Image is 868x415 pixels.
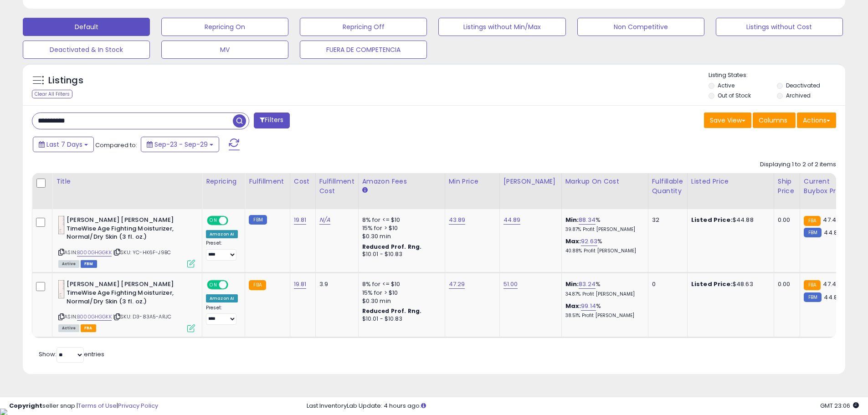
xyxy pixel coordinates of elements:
[154,140,208,149] span: Sep-23 - Sep-29
[113,249,171,256] span: | SKU: YC-HK6F-J9BC
[300,41,427,59] button: FUERA DE COMPETENCIA
[58,260,79,268] span: All listings currently available for purchase on Amazon
[449,280,465,289] a: 47.29
[804,228,822,237] small: FBM
[81,260,97,268] span: FBM
[227,281,241,289] span: OFF
[56,177,198,186] div: Title
[362,216,438,224] div: 8% for <= $10
[652,216,680,224] div: 32
[81,324,96,332] span: FBA
[581,302,596,311] a: 99.14
[206,177,241,186] div: Repricing
[319,215,330,225] a: N/A
[503,215,521,225] a: 44.89
[449,177,496,186] div: Min Price
[804,216,821,226] small: FBA
[579,215,596,225] a: 88.34
[823,215,840,224] span: 47.49
[778,280,793,288] div: 0.00
[58,280,64,298] img: 31aRJi9N7qL._SL40_.jpg
[118,401,158,410] a: Privacy Policy
[760,160,836,169] div: Displaying 1 to 2 of 2 items
[307,402,859,410] div: Last InventoryLab Update: 4 hours ago.
[652,177,683,196] div: Fulfillable Quantity
[718,92,751,99] label: Out of Stock
[691,215,733,224] b: Listed Price:
[565,302,641,319] div: %
[438,18,565,36] button: Listings without Min/Max
[300,18,427,36] button: Repricing Off
[294,280,307,289] a: 19.81
[362,224,438,232] div: 15% for > $10
[565,216,641,233] div: %
[77,249,112,256] a: B000GHGGKK
[113,313,171,320] span: | SKU: D3-83A5-ARJC
[824,228,841,237] span: 44.88
[58,324,79,332] span: All listings currently available for purchase on Amazon
[362,177,441,186] div: Amazon Fees
[362,251,438,258] div: $10.01 - $10.83
[565,215,579,224] b: Min:
[9,402,158,410] div: seller snap | |
[691,280,733,288] b: Listed Price:
[249,215,267,225] small: FBM
[206,294,238,302] div: Amazon AI
[67,280,177,308] b: [PERSON_NAME] [PERSON_NAME] TimeWise Age Fighting Moisturizer, Normal/Dry Skin (3 fl. oz.)
[503,177,558,186] div: [PERSON_NAME]
[804,292,822,302] small: FBM
[691,216,767,224] div: $44.88
[294,215,307,225] a: 19.81
[206,230,238,238] div: Amazon AI
[691,280,767,288] div: $48.63
[565,302,581,310] b: Max:
[58,216,64,234] img: 31aRJi9N7qL._SL40_.jpg
[95,141,137,149] span: Compared to:
[691,177,770,186] div: Listed Price
[362,315,438,323] div: $10.01 - $10.83
[652,280,680,288] div: 0
[786,82,820,89] label: Deactivated
[565,237,641,254] div: %
[565,280,641,297] div: %
[824,293,841,302] span: 44.88
[778,177,796,196] div: Ship Price
[206,305,238,325] div: Preset:
[581,237,597,246] a: 92.63
[58,216,195,266] div: ASIN:
[67,216,177,244] b: [PERSON_NAME] [PERSON_NAME] TimeWise Age Fighting Moisturizer, Normal/Dry Skin (3 fl. oz.)
[718,82,734,89] label: Active
[797,113,836,128] button: Actions
[23,41,150,59] button: Deactivated & In Stock
[208,281,219,289] span: ON
[9,401,42,410] strong: Copyright
[709,71,845,80] p: Listing States:
[565,291,641,297] p: 34.87% Profit [PERSON_NAME]
[161,41,288,59] button: MV
[77,313,112,321] a: B000GHGGKK
[362,232,438,241] div: $0.30 min
[294,177,312,186] div: Cost
[503,280,518,289] a: 51.00
[208,217,219,225] span: ON
[579,280,596,289] a: 83.24
[716,18,843,36] button: Listings without Cost
[32,90,72,98] div: Clear All Filters
[362,297,438,305] div: $0.30 min
[565,248,641,254] p: 40.88% Profit [PERSON_NAME]
[823,280,840,288] span: 47.49
[206,240,238,261] div: Preset:
[23,18,150,36] button: Default
[46,140,82,149] span: Last 7 Days
[565,237,581,246] b: Max:
[254,113,289,128] button: Filters
[362,289,438,297] div: 15% for > $10
[565,177,644,186] div: Markup on Cost
[362,280,438,288] div: 8% for <= $10
[804,177,851,196] div: Current Buybox Price
[141,137,219,152] button: Sep-23 - Sep-29
[778,216,793,224] div: 0.00
[319,280,351,288] div: 3.9
[577,18,704,36] button: Non Competitive
[319,177,354,196] div: Fulfillment Cost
